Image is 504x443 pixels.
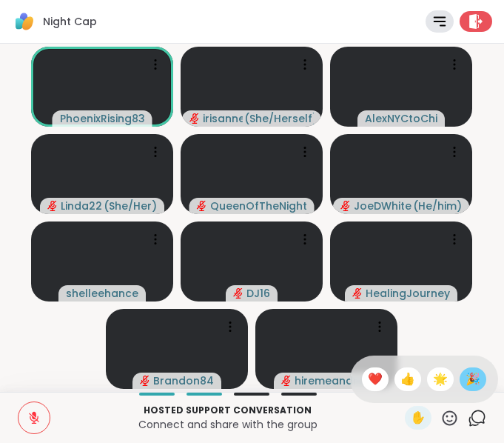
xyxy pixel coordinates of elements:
[433,370,448,388] span: 🌟
[413,199,462,213] span: ( He/him )
[66,286,138,301] span: shelleehance
[210,199,307,213] span: QueenOfTheNight
[244,111,314,126] span: ( She/Herself )
[368,370,383,388] span: ❤️
[12,9,37,34] img: ShareWell Logomark
[352,288,363,299] span: audio-muted
[365,111,437,126] span: AlexNYCtoChi
[189,113,200,124] span: audio-muted
[43,14,97,29] span: Night Cap
[466,370,480,388] span: 🎉
[47,201,58,211] span: audio-muted
[340,201,351,211] span: audio-muted
[400,370,415,388] span: 👍
[61,199,102,213] span: Linda22
[354,199,411,213] span: JoeDWhite
[295,373,372,388] span: hiremeandrea
[60,111,145,126] span: PhoenixRising83
[197,201,207,211] span: audio-muted
[281,376,292,386] span: audio-muted
[366,286,450,301] span: HealingJourney
[104,199,157,213] span: ( She/Her )
[153,373,214,388] span: Brandon84
[203,111,243,126] span: irisanne
[59,417,396,432] p: Connect and share with the group
[411,409,426,427] span: ✋
[59,404,396,417] p: Hosted support conversation
[140,376,150,386] span: audio-muted
[233,288,243,299] span: audio-muted
[246,286,270,301] span: DJ16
